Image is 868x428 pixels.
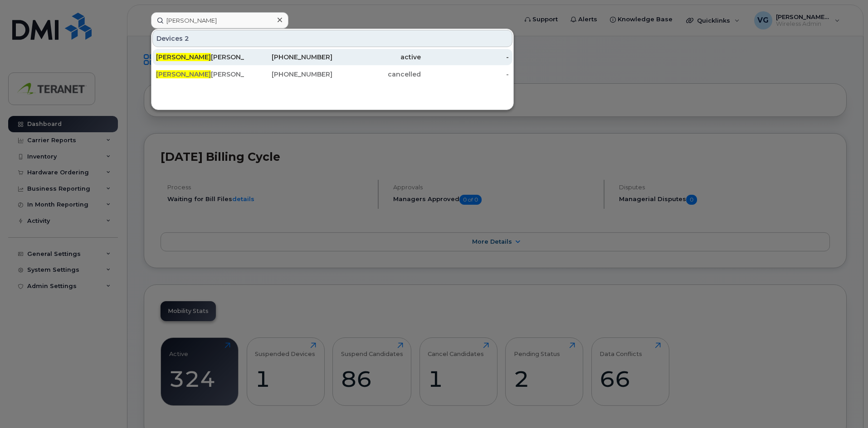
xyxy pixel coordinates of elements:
[244,70,333,79] div: [PHONE_NUMBER]
[152,49,512,65] a: [PERSON_NAME][PERSON_NAME][PHONE_NUMBER]active-
[332,53,421,62] div: active
[152,30,512,47] div: Devices
[152,66,512,82] a: [PERSON_NAME][PERSON_NAME][PHONE_NUMBER]cancelled-
[244,53,333,62] div: [PHONE_NUMBER]
[156,70,211,78] span: [PERSON_NAME]
[185,34,189,43] span: 2
[332,70,421,79] div: cancelled
[421,70,509,79] div: -
[156,53,244,62] div: [PERSON_NAME]
[156,70,244,79] div: [PERSON_NAME]
[156,53,211,61] span: [PERSON_NAME]
[421,53,509,62] div: -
